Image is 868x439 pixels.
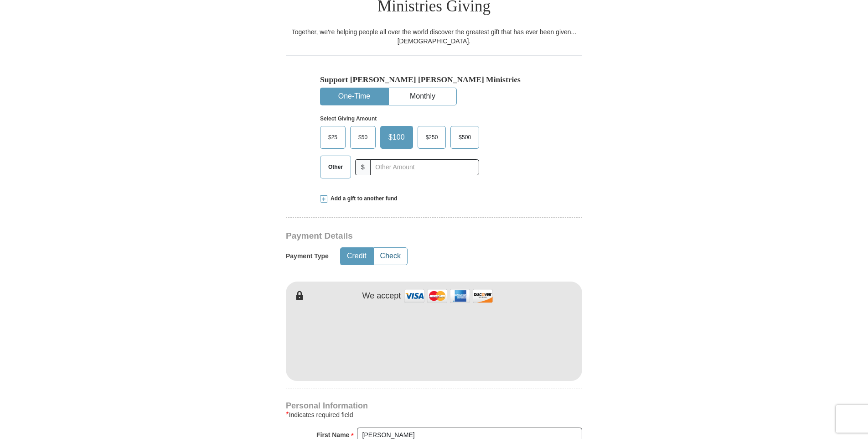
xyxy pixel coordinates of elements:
[286,252,329,260] h5: Payment Type
[354,131,372,144] span: $50
[421,131,443,144] span: $250
[403,286,494,306] img: credit cards accepted
[286,231,518,241] h3: Payment Details
[362,291,401,301] h4: We accept
[320,75,548,84] h5: Support [PERSON_NAME] [PERSON_NAME] Ministries
[355,159,371,175] span: $
[286,409,582,420] div: Indicates required field
[341,248,373,265] button: Credit
[324,160,347,174] span: Other
[454,131,475,144] span: $500
[384,131,409,144] span: $100
[370,159,479,175] input: Other Amount
[320,115,377,122] strong: Select Giving Amount
[374,248,407,265] button: Check
[327,195,398,203] span: Add a gift to another fund
[320,88,388,105] button: One-Time
[286,27,582,46] div: Together, we're helping people all over the world discover the greatest gift that has ever been g...
[286,402,582,409] h4: Personal Information
[324,131,342,144] span: $25
[389,88,456,105] button: Monthly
